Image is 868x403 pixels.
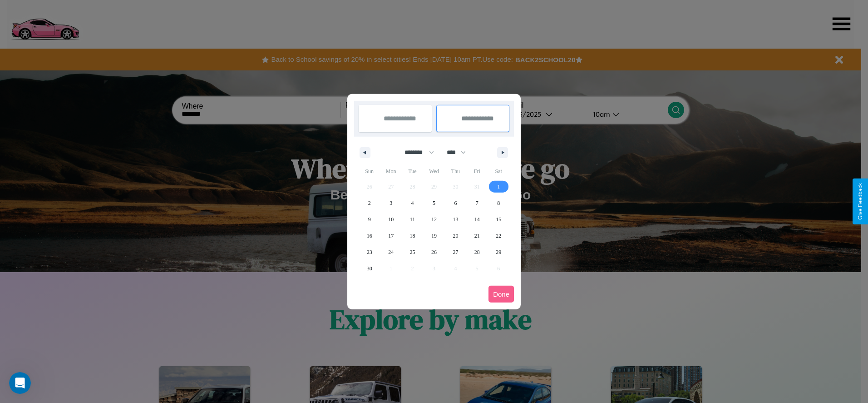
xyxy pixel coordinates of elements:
[454,195,457,211] span: 6
[423,228,444,244] button: 19
[466,195,488,211] button: 7
[423,164,444,179] span: Wed
[496,244,501,260] span: 29
[496,228,501,244] span: 22
[488,164,509,179] span: Sat
[445,228,466,244] button: 20
[380,228,401,244] button: 17
[390,195,392,211] span: 3
[488,211,509,228] button: 15
[410,244,415,260] span: 25
[488,195,509,211] button: 8
[388,244,394,260] span: 24
[368,195,371,211] span: 2
[380,244,401,260] button: 24
[445,195,466,211] button: 6
[388,211,394,228] span: 10
[380,164,401,179] span: Mon
[488,244,509,260] button: 29
[466,211,488,228] button: 14
[9,372,31,394] iframe: Intercom live chat
[445,164,466,179] span: Thu
[423,244,444,260] button: 26
[367,228,372,244] span: 16
[453,244,458,260] span: 27
[402,211,423,228] button: 11
[367,244,372,260] span: 23
[496,211,501,228] span: 15
[453,211,458,228] span: 13
[402,164,423,179] span: Tue
[423,211,444,228] button: 12
[359,211,380,228] button: 9
[431,244,437,260] span: 26
[402,244,423,260] button: 25
[359,260,380,277] button: 30
[488,286,514,303] button: Done
[433,195,435,211] span: 5
[431,211,437,228] span: 12
[359,228,380,244] button: 16
[466,164,488,179] span: Fri
[497,179,500,195] span: 1
[466,244,488,260] button: 28
[497,195,500,211] span: 8
[474,228,480,244] span: 21
[402,195,423,211] button: 4
[359,164,380,179] span: Sun
[410,228,415,244] span: 18
[453,228,458,244] span: 20
[857,183,863,220] div: Give Feedback
[380,195,401,211] button: 3
[466,228,488,244] button: 21
[423,195,444,211] button: 5
[431,228,437,244] span: 19
[474,244,480,260] span: 28
[476,195,478,211] span: 7
[445,244,466,260] button: 27
[411,195,414,211] span: 4
[359,195,380,211] button: 2
[359,244,380,260] button: 23
[488,179,509,195] button: 1
[367,260,372,277] span: 30
[445,211,466,228] button: 13
[488,228,509,244] button: 22
[388,228,394,244] span: 17
[402,228,423,244] button: 18
[474,211,480,228] span: 14
[368,211,371,228] span: 9
[380,211,401,228] button: 10
[410,211,415,228] span: 11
